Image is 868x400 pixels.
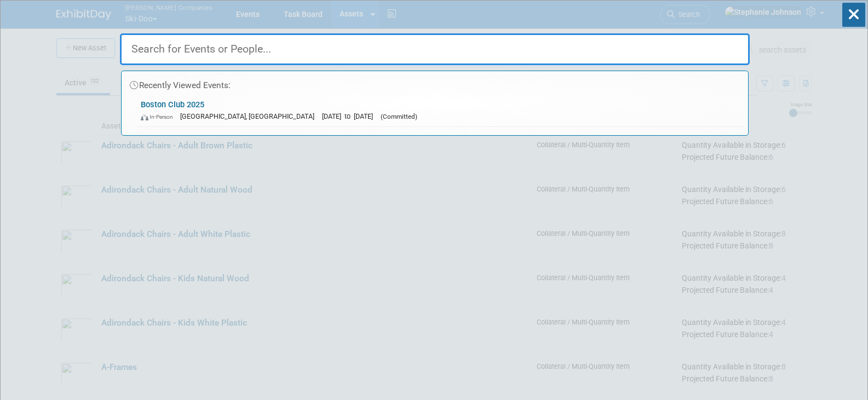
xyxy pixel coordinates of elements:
span: (Committed) [381,113,417,120]
span: [GEOGRAPHIC_DATA], [GEOGRAPHIC_DATA] [180,112,320,120]
input: Search for Events or People... [120,33,750,65]
span: In-Person [141,113,178,120]
a: Boston Club 2025 In-Person [GEOGRAPHIC_DATA], [GEOGRAPHIC_DATA] [DATE] to [DATE] (Committed) [135,95,743,126]
div: Recently Viewed Events: [127,71,743,95]
span: [DATE] to [DATE] [322,112,378,120]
